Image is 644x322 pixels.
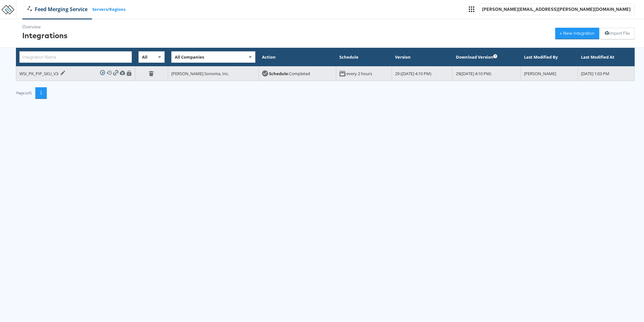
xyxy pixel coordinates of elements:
div: Page 1 of 1 [16,91,32,95]
div: WSI_PK_PIP_SKU_V3 [19,70,66,77]
th: Last Modified At [578,48,634,66]
th: Last Modified By [520,48,577,66]
div: / [23,6,125,13]
button: Import File [600,28,634,39]
div: 29 ( [DATE] 4:10 PM ) [456,71,517,77]
a: Feed Merging Service [23,6,92,13]
div: [PERSON_NAME][EMAIL_ADDRESS][PERSON_NAME][DOMAIN_NAME] [482,6,632,12]
button: + New Integration [555,28,599,39]
div: Overview [22,24,67,30]
th: Action [258,48,336,66]
td: [PERSON_NAME] [520,66,577,81]
strong: Schedule [269,71,288,76]
th: Version [392,48,452,66]
div: : Completed [269,71,310,77]
div: Integrations [22,30,67,41]
td: [DATE] 1:03 PM [578,66,634,81]
span: All Companies [175,54,204,60]
th: Schedule [336,48,392,66]
span: All [142,54,147,60]
button: 1 [35,87,47,99]
input: Integration Name [19,51,132,63]
td: 29 ([DATE] 4:10 PM) [392,66,452,81]
a: Regions [109,6,125,12]
div: every 2 hours [346,71,372,77]
div: Download Version [456,54,493,60]
td: [PERSON_NAME] Sonoma, Inc. [168,66,258,81]
a: Servers [92,6,108,12]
